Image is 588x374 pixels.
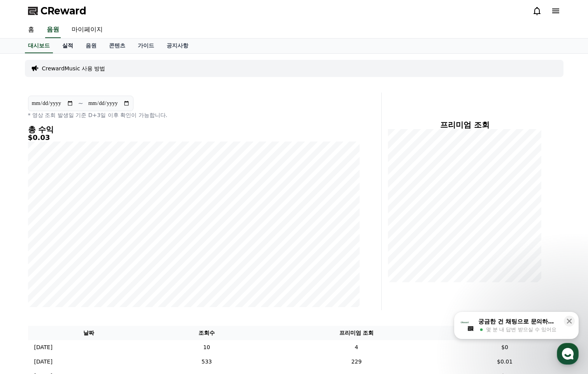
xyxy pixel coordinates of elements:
a: 홈 [2,246,51,266]
a: 설정 [100,246,149,266]
span: 설정 [120,258,130,264]
a: 대화 [51,246,100,266]
th: 날짜 [28,326,150,340]
td: 533 [150,355,263,369]
h5: $0.03 [28,134,360,142]
a: 마이페이지 [65,22,109,38]
a: 대시보드 [25,38,53,53]
a: CrewardMusic 사용 방법 [42,65,105,72]
td: $0 [449,340,560,355]
span: CReward [40,5,86,17]
span: 홈 [25,258,29,264]
h4: 총 수익 [28,125,360,134]
h4: 프리미엄 조회 [388,121,542,129]
th: 조회수 [150,326,263,340]
a: 콘텐츠 [103,38,132,53]
a: 음원 [45,22,61,38]
td: 4 [263,340,449,355]
span: 대화 [71,259,81,265]
p: [DATE] [34,358,53,366]
td: 229 [263,355,449,369]
p: * 영상 조회 발생일 기준 D+3일 이후 확인이 가능합니다. [28,111,360,119]
a: 공지사항 [160,38,195,53]
a: CReward [28,5,86,17]
th: 수익 [449,326,560,340]
p: [DATE] [34,343,53,351]
td: $0.01 [449,355,560,369]
a: 실적 [56,38,79,53]
a: 음원 [79,38,103,53]
a: 홈 [22,22,40,38]
a: 가이드 [132,38,160,53]
th: 프리미엄 조회 [263,326,449,340]
td: 10 [150,340,263,355]
p: ~ [78,99,83,108]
